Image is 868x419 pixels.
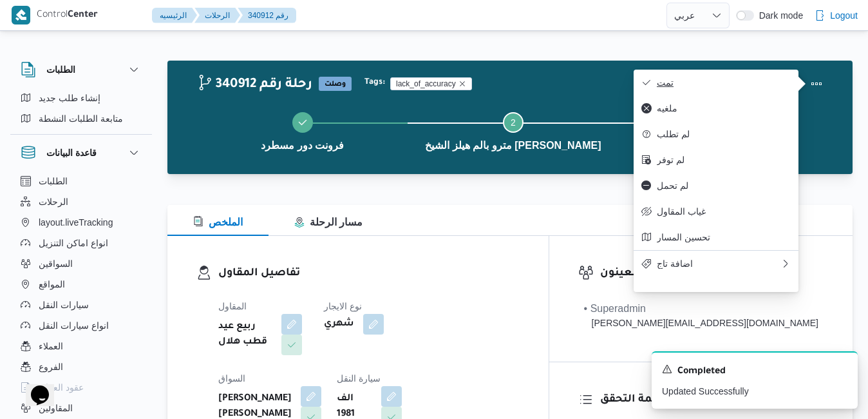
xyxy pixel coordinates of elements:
button: العملاء [15,336,147,356]
span: السواق [218,373,245,384]
button: لم تحمل [634,173,798,199]
span: لم توفر [657,155,791,165]
button: فرونت دور مسطرد [619,97,829,164]
span: اضافة تاج [657,258,780,269]
h3: قاعدة البيانات [46,145,97,161]
div: Notification [662,363,847,380]
button: المقاولين [15,398,147,418]
span: وصلت [319,77,352,91]
span: فرونت دور مسطرد [261,138,344,153]
button: الرحلات [15,191,147,212]
button: متابعة الطلبات النشطة [15,108,147,129]
button: لم توفر [634,147,798,173]
button: الرحلات [194,8,240,23]
span: الرحلات [39,194,68,209]
button: الرئيسيه [152,8,197,23]
button: layout.liveTracking [15,212,147,233]
span: Logout [830,8,858,23]
button: المواقع [15,274,147,295]
button: فرونت دور مسطرد [197,97,408,164]
button: تحسين المسار [634,224,798,250]
button: قاعدة البيانات [21,145,142,161]
iframe: chat widget [13,367,54,406]
span: lack_of_accuracy [390,77,472,90]
span: مترو بالم هيلز الشيخ [PERSON_NAME] [425,138,601,153]
button: Remove trip tag [458,80,466,88]
span: Completed [677,364,726,380]
span: انواع سيارات النقل [39,318,109,333]
h3: الطلبات [46,62,75,77]
b: شهري [324,317,354,332]
span: • Superadmin mohamed.nabil@illa.com.eg [584,301,818,330]
span: الطلبات [39,173,68,189]
span: ملغيه [657,103,791,113]
button: Actions [804,71,829,97]
p: Updated Successfully [662,385,847,398]
span: لم تطلب [657,129,791,139]
span: سيارات النقل [39,297,89,313]
button: السواقين [15,253,147,274]
b: Tags: [364,77,385,88]
button: 340912 رقم [238,8,296,23]
button: ملغيه [634,95,798,121]
svg: Step 1 is complete [297,117,308,128]
span: تحسين المسار [657,232,791,242]
button: اضافة تاج [634,250,798,277]
button: انواع سيارات النقل [15,315,147,336]
span: سيارة النقل [337,373,381,384]
b: Center [68,10,98,21]
h3: قائمة التحقق [600,391,824,409]
h2: 340912 رحلة رقم [197,77,312,93]
button: الطلبات [15,171,147,191]
span: نوع الايجار [324,301,362,311]
div: [PERSON_NAME][EMAIL_ADDRESS][DOMAIN_NAME] [584,317,818,330]
div: الطلبات [10,88,152,134]
span: العملاء [39,338,63,354]
span: عقود العملاء [39,380,84,395]
button: غياب المقاول [634,199,798,224]
img: X8yXhbKr1z7QwAAAABJRU5ErkJggg== [12,6,30,24]
button: لم تطلب [634,121,798,147]
b: ربيع عيد قطب هلال [218,319,272,350]
span: إنشاء طلب جديد [39,90,100,106]
span: انواع اماكن التنزيل [39,235,108,251]
span: متابعة الطلبات النشطة [39,111,123,126]
button: إنشاء طلب جديد [15,88,147,108]
button: انواع اماكن التنزيل [15,233,147,253]
button: سيارات النقل [15,295,147,315]
button: تمت [634,70,798,95]
span: Dark mode [754,10,803,21]
button: الطلبات [21,62,142,77]
button: مترو بالم هيلز الشيخ [PERSON_NAME] [408,97,618,164]
span: layout.liveTracking [39,215,113,230]
span: تمت [657,77,791,88]
button: Logout [809,3,863,28]
h3: تفاصيل المقاول [218,265,520,282]
div: • Superadmin [584,301,818,317]
span: المقاولين [39,400,73,416]
span: غياب المقاول [657,206,791,217]
span: 2 [511,117,516,128]
h3: المعينون [600,265,824,282]
span: الفروع [39,359,63,375]
button: الفروع [15,356,147,377]
span: المواقع [39,277,65,292]
span: المقاول [218,301,247,311]
span: lack_of_accuracy [396,78,456,90]
span: الملخص [193,217,243,228]
button: عقود العملاء [15,377,147,398]
span: السواقين [39,256,73,271]
b: وصلت [325,81,346,88]
span: مسار الرحلة [294,217,363,228]
span: لم تحمل [657,180,791,191]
